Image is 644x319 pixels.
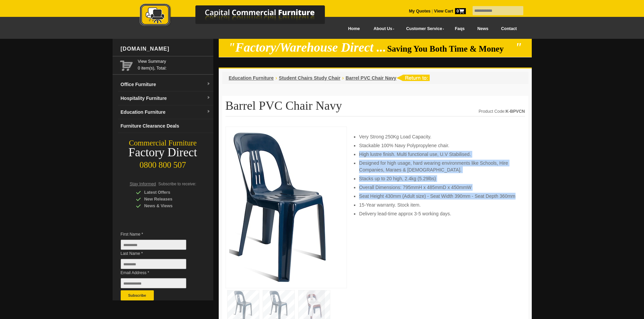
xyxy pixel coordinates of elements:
a: View Summary [138,58,211,65]
img: dropdown [207,96,211,100]
div: News & Views [136,203,200,209]
a: Student Chairs Study Chair [279,75,340,81]
a: Hospitality Furnituredropdown [118,91,213,105]
button: Subscribe [121,290,154,300]
li: 15-Year warranty. Stock item. [359,202,518,208]
a: Furniture Clearance Deals [118,119,213,133]
li: Overall Dimensions: 795mmH x 485mmD x 450mmW [359,184,518,191]
span: First Name * [121,231,196,238]
li: Stackable 100% Navy Polypropylene chair. [359,142,518,149]
a: Contact [495,21,523,36]
div: Latest Offers [136,189,200,196]
a: About Us [366,21,399,36]
input: First Name * [121,240,186,250]
em: "Factory/Warehouse Direct ... [228,41,386,54]
span: Subscribe to receive: [158,182,196,186]
li: High lustre finish. Multi functional use, U.V Stabilised. [359,151,518,158]
div: 0800 800 507 [113,157,213,170]
a: Faqs [449,21,471,36]
div: [DOMAIN_NAME] [118,39,213,59]
a: Education Furniture [229,75,274,81]
li: Seat Height 430mm (Adult size) - Seat Width 390mm - Seat Depth 360mm [359,193,518,200]
img: return to [396,75,430,81]
a: View Cart0 [433,9,466,14]
strong: K-BPVCN [506,109,525,114]
a: Customer Service [399,21,448,36]
img: dropdown [207,110,211,114]
div: Product Code: [479,108,525,115]
li: Stacks up to 20 high, 2.4kg (5.29lbs) [359,175,518,182]
a: Office Furnituredropdown [118,78,213,91]
a: News [471,21,495,36]
strong: View Cart [434,9,466,14]
li: Very Strong 250Kg Load Capacity. [359,133,518,140]
li: › [276,75,277,81]
span: 0 [455,8,466,14]
span: Stay Informed [130,182,156,186]
div: New Releases [136,196,200,203]
a: Education Furnituredropdown [118,105,213,119]
h1: Barrel PVC Chair Navy [225,99,525,116]
li: Designed for high usage, hard wearing environments like Schools, Hire Companies, Maraes & [DEMOGR... [359,160,518,173]
li: Delivery lead-time approx 3-5 working days. [359,210,518,217]
span: Saving You Both Time & Money [387,44,514,53]
span: 0 item(s), Total: [138,58,211,71]
em: " [515,41,522,54]
a: Barrel PVC Chair Navy [345,75,396,81]
li: › [342,75,344,81]
img: Navy Barrel PVC Chair, plastic, stackable, 250kg capacity, for marae and schools [229,130,331,283]
input: Email Address * [121,278,186,288]
span: Email Address * [121,269,196,276]
a: Capital Commercial Furniture Logo [121,3,358,30]
div: Commercial Furniture [113,138,213,148]
span: Last Name * [121,250,196,257]
a: My Quotes [409,9,431,14]
img: Capital Commercial Furniture Logo [121,3,358,28]
input: Last Name * [121,259,186,269]
div: Factory Direct [113,148,213,157]
img: dropdown [207,82,211,86]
